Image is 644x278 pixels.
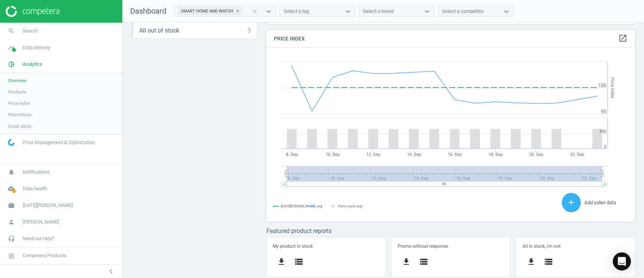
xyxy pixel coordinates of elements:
span: [PERSON_NAME] [23,219,59,225]
span: Overview [8,78,26,84]
text: 100 [598,83,606,88]
span: Search [23,28,38,34]
i: storage [544,257,553,266]
tspan: 22. Sep [570,152,584,157]
tspan: [DATE][PERSON_NAME] [281,204,315,208]
button: get_app [273,253,290,271]
span: Price Management & Optimization [23,139,95,146]
i: add [567,198,576,207]
div: SMART HOME AND WATCH [178,8,234,14]
span: Products [8,89,26,95]
span: Competera Products [23,252,66,259]
i: work [4,198,18,213]
tspan: Price Index [610,77,615,98]
tspan: avg [317,204,322,208]
span: Price index [8,100,30,106]
span: [DATE][PERSON_NAME] [23,202,73,209]
i: chevron_left [106,267,115,276]
span: Dashboard [130,6,166,16]
span: Add sales data [584,200,616,205]
div: Select a competitor [442,8,484,15]
button: get_app [398,253,415,271]
i: get_app [527,257,536,266]
h5: All in stock, i'm not [523,244,629,249]
div: 3 [247,26,251,35]
button: storage [540,253,557,271]
tspan: 8. Sep [286,152,297,157]
i: open_in_new [618,34,627,43]
i: search [4,24,18,38]
button: chevron_left [101,266,120,276]
span: Promotions [8,112,31,118]
div: Select a brand [363,8,393,15]
button: get_app [523,253,540,271]
a: open_in_new [618,34,627,43]
h4: Price Index [266,30,635,48]
button: storage [415,253,432,271]
button: storage [290,253,307,271]
i: pie_chart_outlined [4,57,18,71]
h5: Promo without response [398,244,504,249]
tspan: 12. Sep [366,152,380,157]
img: ajHJNr6hYgQAAAAASUVORK5CYII= [6,6,59,17]
span: Data health [23,185,47,192]
text: 500 [599,129,606,134]
text: 95 [601,109,606,114]
tspan: 16. Sep [447,152,461,157]
span: Analytics [23,61,42,68]
button: add [562,193,581,212]
span: All out of stock [139,26,179,35]
h3: Featured product reports [266,227,635,235]
i: get_app [277,257,286,266]
h5: My product in stock [273,244,379,249]
img: wGWNvw8QSZomAAAAABJRU5ErkJggg== [8,139,15,146]
i: notifications [4,165,18,179]
i: storage [419,257,428,266]
span: Data delivery [23,44,50,51]
text: 0 [604,144,606,149]
tspan: 10. Sep [325,152,339,157]
tspan: Pairs count: avg [338,204,362,208]
tspan: 18. Sep [488,152,502,157]
i: timeline [4,40,18,55]
i: cloud_done [4,182,18,196]
tspan: 14. Sep [407,152,421,157]
i: storage [294,257,303,266]
span: Email alerts [8,123,31,129]
div: Select a tag [284,8,309,15]
i: headset_mic [4,231,18,246]
i: get_app [402,257,411,266]
span: Notifications [23,169,50,175]
div: Open Intercom Messenger [613,252,631,270]
tspan: 20. Sep [529,152,543,157]
span: Need our help? [23,235,54,242]
i: person [4,215,18,229]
